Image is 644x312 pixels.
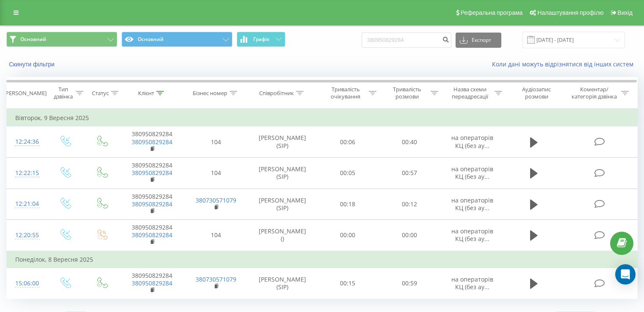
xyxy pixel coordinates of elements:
[184,126,248,158] td: 104
[317,268,379,299] td: 00:15
[196,275,236,283] a: 380730571079
[237,32,285,47] button: Графік
[6,60,59,68] button: Скинути фільтри
[15,134,38,150] div: 12:24:36
[615,264,636,285] div: Open Intercom Messenger
[379,126,440,158] td: 00:40
[248,126,317,158] td: [PERSON_NAME] (SIP)
[379,157,440,189] td: 00:57
[448,86,492,100] div: Назва схеми переадресації
[569,86,619,100] div: Коментар/категорія дзвінка
[248,268,317,299] td: [PERSON_NAME] (SIP)
[248,189,317,220] td: [PERSON_NAME] (SIP)
[317,189,379,220] td: 00:18
[120,189,184,220] td: 380950829284
[7,251,638,268] td: Понеділок, 8 Вересня 2025
[248,157,317,189] td: [PERSON_NAME] (SIP)
[122,32,232,47] button: Основний
[317,220,379,251] td: 00:00
[132,279,172,287] a: 380950829284
[451,275,493,291] span: на операторів КЦ (без ау...
[253,36,270,42] span: Графік
[193,90,227,97] div: Бізнес номер
[138,90,154,97] div: Клієнт
[451,227,493,243] span: на операторів КЦ (без ау...
[386,86,428,100] div: Тривалість розмови
[248,220,317,251] td: [PERSON_NAME] ()
[451,196,493,212] span: на операторів КЦ (без ау...
[7,109,638,126] td: Вівторок, 9 Вересня 2025
[15,227,38,244] div: 12:20:55
[120,126,184,158] td: 380950829284
[259,90,294,97] div: Співробітник
[120,220,184,251] td: 380950829284
[456,33,501,48] button: Експорт
[120,157,184,189] td: 380950829284
[492,60,638,68] a: Коли дані можуть відрізнятися вiд інших систем
[15,196,38,212] div: 12:21:04
[53,86,73,100] div: Тип дзвінка
[618,9,633,16] span: Вихід
[184,220,248,251] td: 104
[132,231,172,239] a: 380950829284
[184,157,248,189] td: 104
[196,196,236,204] a: 380730571079
[132,169,172,177] a: 380950829284
[4,90,47,97] div: [PERSON_NAME]
[317,126,379,158] td: 00:06
[451,165,493,181] span: на операторів КЦ (без ау...
[362,33,451,48] input: Пошук за номером
[379,268,440,299] td: 00:59
[379,220,440,251] td: 00:00
[20,36,46,43] span: Основний
[379,189,440,220] td: 00:12
[120,268,184,299] td: 380950829284
[461,9,523,16] span: Реферальна програма
[325,86,367,100] div: Тривалість очікування
[132,200,172,208] a: 380950829284
[451,134,493,149] span: на операторів КЦ (без ау...
[537,9,603,16] span: Налаштування профілю
[132,138,172,146] a: 380950829284
[317,157,379,189] td: 00:05
[92,90,109,97] div: Статус
[512,86,561,100] div: Аудіозапис розмови
[15,275,38,292] div: 15:06:00
[15,165,38,181] div: 12:22:15
[6,32,117,47] button: Основний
